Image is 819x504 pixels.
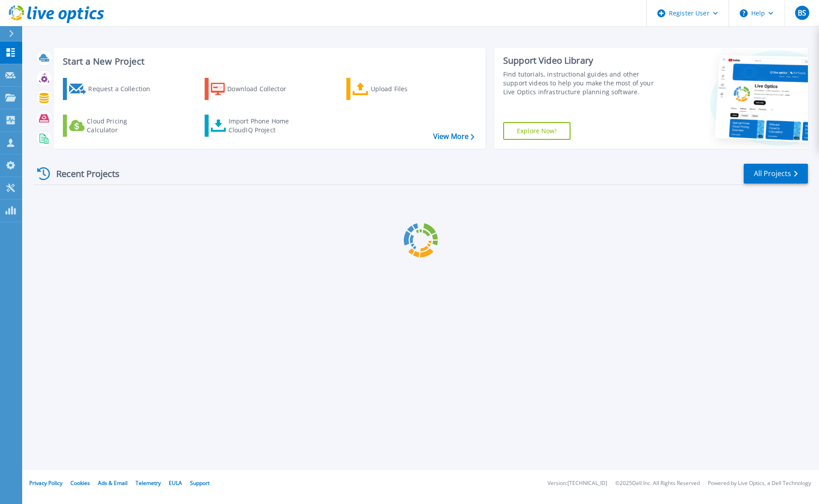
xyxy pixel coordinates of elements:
div: Download Collector [227,80,298,98]
div: Upload Files [371,80,442,98]
div: Recent Projects [34,163,132,185]
li: © 2025 Dell Inc. All Rights Reserved [615,481,700,486]
div: Find tutorials, instructional guides and other support videos to help you make the most of your L... [503,70,663,96]
a: Support [190,479,210,487]
a: All Projects [744,164,808,184]
a: Telemetry [136,479,161,487]
div: Support Video Library [503,55,663,66]
span: BS [798,9,806,16]
a: Cookies [70,479,90,487]
h3: Start a New Project [63,57,474,66]
li: Version: [TECHNICAL_ID] [547,481,607,486]
a: Upload Files [346,78,445,100]
a: Privacy Policy [29,479,62,487]
a: View More [433,132,474,141]
a: Download Collector [205,78,303,100]
a: EULA [169,479,182,487]
a: Ads & Email [98,479,128,487]
div: Cloud Pricing Calculator [87,117,158,135]
a: Explore Now! [503,122,571,140]
a: Cloud Pricing Calculator [63,115,162,137]
div: Import Phone Home CloudIQ Project [229,117,298,135]
div: Request a Collection [88,80,159,98]
li: Powered by Live Optics, a Dell Technology [708,481,811,486]
a: Request a Collection [63,78,162,100]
